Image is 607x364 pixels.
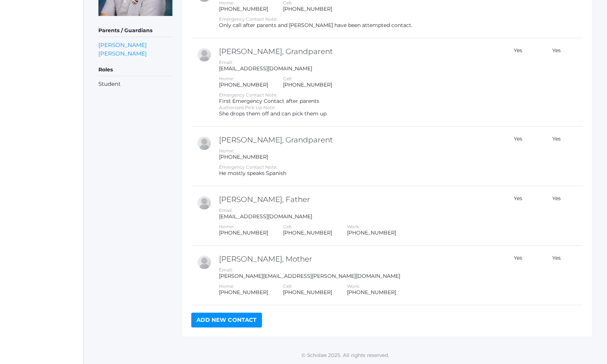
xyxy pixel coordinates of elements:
[98,64,172,76] h5: Roles
[219,224,234,229] label: Home:
[283,230,332,236] div: [PHONE_NUMBER]
[197,47,212,62] div: Colleen Newton
[219,82,268,88] div: [PHONE_NUMBER]
[536,127,573,186] td: Yes
[219,60,233,65] label: Email:
[191,313,262,327] a: Add New Contact
[84,351,607,359] p: © Scholae 2025. All rights reserved.
[283,224,292,229] label: Cell:
[219,267,233,273] label: Email:
[219,255,495,263] h2: [PERSON_NAME], Mother
[283,289,332,296] div: [PHONE_NUMBER]
[283,283,292,289] label: Cell:
[219,164,277,170] label: Emergency Contact Note:
[536,186,573,246] td: Yes
[219,195,495,203] h2: [PERSON_NAME], Father
[219,230,268,236] div: [PHONE_NUMBER]
[347,224,360,229] label: Work:
[219,105,276,110] label: Authorized Pick Up Note:
[197,255,212,270] div: Chandra Herrera
[283,6,332,12] div: [PHONE_NUMBER]
[98,49,147,58] a: [PERSON_NAME]
[98,24,172,37] h5: Parents / Guardians
[219,208,233,213] label: Email:
[219,283,234,289] label: Home:
[283,76,292,81] label: Cell:
[98,41,147,49] a: [PERSON_NAME]
[536,246,573,305] td: Yes
[283,82,332,88] div: [PHONE_NUMBER]
[98,80,172,88] li: Student
[536,38,573,127] td: Yes
[219,148,234,154] label: Home:
[219,76,234,81] label: Home:
[219,65,495,72] div: [EMAIL_ADDRESS][DOMAIN_NAME]
[219,289,268,296] div: [PHONE_NUMBER]
[219,6,268,12] div: [PHONE_NUMBER]
[219,22,495,28] div: Only call after parents and [PERSON_NAME] have been attempted contact.
[496,186,536,246] td: Yes
[347,230,396,236] div: [PHONE_NUMBER]
[219,273,495,279] div: [PERSON_NAME][EMAIL_ADDRESS][PERSON_NAME][DOMAIN_NAME]
[219,170,495,176] div: He mostly speaks Spanish
[219,213,495,220] div: [EMAIL_ADDRESS][DOMAIN_NAME]
[219,47,495,55] h2: [PERSON_NAME], Grandparent
[197,136,212,151] div: Antonio Herrera
[197,195,212,210] div: Alan Herrera
[347,283,360,289] label: Work:
[219,111,495,117] div: She drops them off and can pick them up
[496,127,536,186] td: Yes
[219,136,495,144] h2: [PERSON_NAME], Grandparent
[496,246,536,305] td: Yes
[347,289,396,296] div: [PHONE_NUMBER]
[219,98,495,104] div: First Emergency Contact after parents
[219,154,268,160] div: [PHONE_NUMBER]
[219,16,277,22] label: Emergency Contact Note:
[496,38,536,127] td: Yes
[219,92,277,98] label: Emergency Contact Note:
